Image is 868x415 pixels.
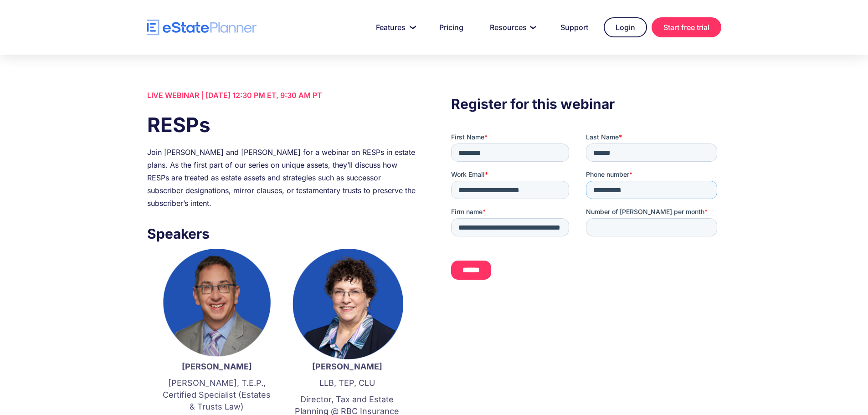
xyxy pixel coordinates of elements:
[479,18,545,36] a: Resources
[652,17,721,37] a: Start free trial
[451,93,721,114] h3: Register for this webinar
[147,20,257,36] a: home
[182,362,252,371] strong: [PERSON_NAME]
[365,18,424,36] a: Features
[291,377,403,389] p: LLB, TEP, CLU
[604,17,647,37] a: Login
[550,18,599,36] a: Support
[451,133,721,306] iframe: Form 0
[147,111,417,139] h1: RESPs
[147,89,417,102] div: LIVE WEBINAR | [DATE] 12:30 PM ET, 9:30 AM PT
[428,18,474,36] a: Pricing
[147,146,417,210] div: Join [PERSON_NAME] and [PERSON_NAME] for a webinar on RESPs in estate plans. As the first part of...
[161,377,273,413] p: [PERSON_NAME], T.E.P., Certified Specialist (Estates & Trusts Law)
[312,362,382,371] strong: [PERSON_NAME]
[147,223,417,244] h3: Speakers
